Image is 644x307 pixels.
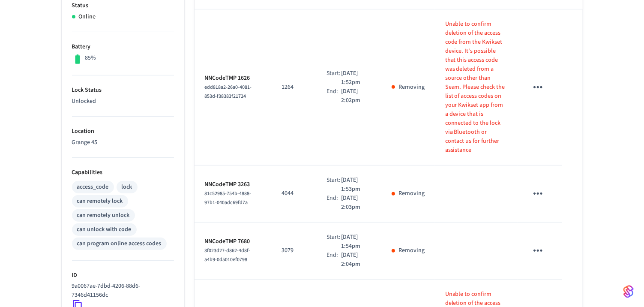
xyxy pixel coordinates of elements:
[445,20,507,155] p: Unable to confirm deletion of the access code from the Kwikset device. It's possible that this ac...
[85,54,96,63] p: 85%
[72,42,174,51] p: Battery
[72,97,174,106] p: Unlocked
[398,189,425,198] p: Removing
[205,180,261,189] p: NNCodeTMP 3263
[282,83,306,92] p: 1264
[326,251,341,269] div: End:
[72,271,174,280] p: ID
[398,246,425,255] p: Removing
[122,183,132,192] div: lock
[623,285,634,298] img: SeamLogoGradient.69752ec5.svg
[72,168,174,177] p: Capabilities
[205,247,251,263] span: 3f023d27-d862-4d8f-a4b9-0d5010ef0798
[205,74,261,83] p: NNCodeTMP 1626
[341,194,371,212] p: [DATE] 2:03pm
[77,225,132,234] div: can unlock with code
[77,239,162,248] div: can program online access codes
[72,1,174,10] p: Status
[398,83,425,92] p: Removing
[341,233,371,251] p: [DATE] 1:54pm
[79,12,96,21] p: Online
[326,87,341,105] div: End:
[341,176,371,194] p: [DATE] 1:53pm
[341,69,371,87] p: [DATE] 1:52pm
[72,127,174,136] p: Location
[282,189,306,198] p: 4044
[205,190,252,206] span: 81c52985-754b-4888-97b1-040adc69fd7a
[326,194,341,212] div: End:
[72,282,171,300] p: 9a0067ae-7dbd-4206-88d6-7346d41156dc
[205,237,261,246] p: NNCodeTMP 7680
[326,69,341,87] div: Start:
[205,84,252,100] span: edd818a2-26a0-4081-853d-f38383f21724
[282,246,306,255] p: 3079
[326,233,341,251] div: Start:
[72,86,174,95] p: Lock Status
[326,176,341,194] div: Start:
[341,251,371,269] p: [DATE] 2:04pm
[77,211,130,220] div: can remotely unlock
[77,197,123,206] div: can remotely lock
[77,183,109,192] div: access_code
[341,87,371,105] p: [DATE] 2:02pm
[72,138,174,147] p: Grange 45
